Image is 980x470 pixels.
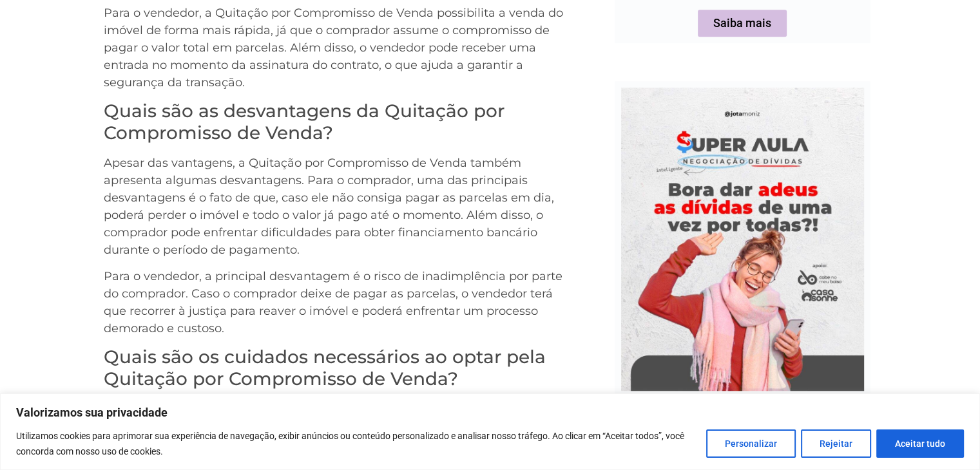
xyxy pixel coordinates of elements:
[801,429,871,458] button: Rejeitar
[104,346,570,390] h3: Quais são os cuidados necessários ao optar pela Quitação por Compromisso de Venda?
[16,405,964,420] p: Valorizamos sua privacidade
[706,429,796,458] button: Personalizar
[104,268,570,337] p: Para o vendedor, a principal desvantagem é o risco de inadimplência por parte do comprador. Caso ...
[104,5,570,91] p: Para o vendedor, a Quitação por Compromisso de Venda possibilita a venda do imóvel de forma mais ...
[698,10,787,37] a: Saiba mais
[876,429,964,458] button: Aceitar tudo
[104,155,570,259] p: Apesar das vantagens, a Quitação por Compromisso de Venda também apresenta algumas desvantagens. ...
[713,17,771,29] span: Saiba mais
[104,100,570,144] h3: Quais são as desvantagens da Quitação por Compromisso de Venda?
[16,428,697,459] p: Utilizamos cookies para aprimorar sua experiência de navegação, exibir anúncios ou conteúdo perso...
